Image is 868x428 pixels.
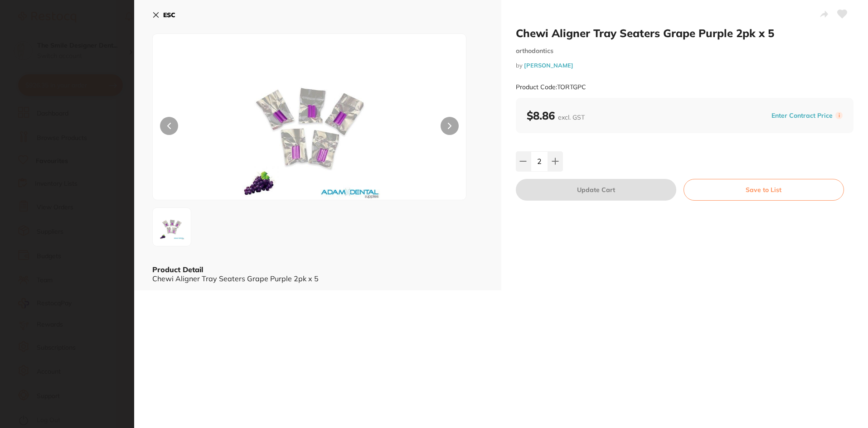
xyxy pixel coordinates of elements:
[527,109,585,122] b: $8.86
[215,57,403,200] img: UEMuanBn
[835,112,843,119] label: i
[152,7,175,23] button: ESC
[769,111,835,120] button: Enter Contract Price
[516,179,676,201] button: Update Cart
[558,113,585,121] span: excl. GST
[684,179,844,201] button: Save to List
[152,265,203,274] b: Product Detail
[155,211,188,243] img: UEMuanBn
[163,11,175,19] b: ESC
[152,274,483,283] div: Chewi Aligner Tray Seaters Grape Purple 2pk x 5
[516,47,854,55] small: orthodontics
[516,83,586,91] small: Product Code: TORTGPC
[524,62,573,69] a: [PERSON_NAME]
[516,62,854,69] small: by
[516,26,854,40] h2: Chewi Aligner Tray Seaters Grape Purple 2pk x 5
